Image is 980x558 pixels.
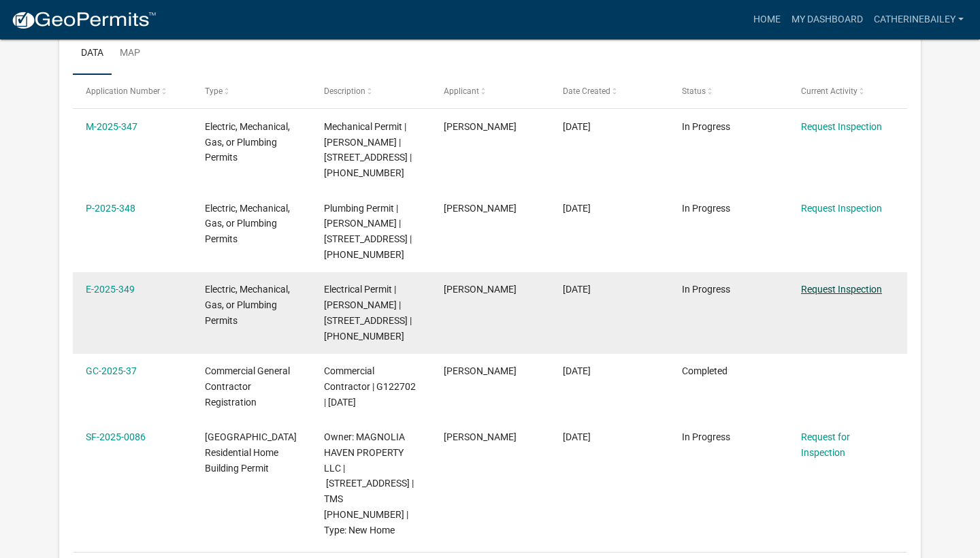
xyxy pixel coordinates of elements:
span: Date Created [563,86,610,96]
span: Type [205,86,223,96]
a: Request for Inspection [801,431,850,458]
span: Catherine Bailey [444,431,517,442]
span: Applicant [444,86,479,96]
span: Plumbing Permit | Reggie Bailey | 1347 HORSESHOE RD | 088-00-00-035 [324,203,412,260]
span: Catherine Bailey [444,365,517,376]
span: Description [324,86,365,96]
span: 07/01/2025 [563,431,591,442]
a: Request Inspection [801,121,882,132]
span: Catherine Bailey [444,121,517,132]
span: Commercial General Contractor Registration [205,365,290,408]
a: Home [748,7,786,33]
a: E-2025-349 [86,284,135,295]
span: Current Activity [801,86,857,96]
a: M-2025-347 [86,121,137,132]
a: Map [112,32,148,76]
span: Electric, Mechanical, Gas, or Plumbing Permits [205,284,290,326]
datatable-header-cell: Status [669,75,788,108]
a: SF-2025-0086 [86,431,146,442]
span: 07/02/2025 [563,365,591,376]
a: My Dashboard [786,7,868,33]
a: P-2025-348 [86,203,135,214]
span: 07/15/2025 [563,284,591,295]
a: Request Inspection [801,284,882,295]
span: In Progress [682,284,730,295]
datatable-header-cell: Current Activity [788,75,907,108]
datatable-header-cell: Type [192,75,311,108]
a: Data [73,32,112,76]
span: Completed [682,365,728,376]
span: Commercial Contractor | G122702 | 10/31/2026 [324,365,416,408]
datatable-header-cell: Applicant [430,75,549,108]
a: GC-2025-37 [86,365,137,376]
span: Application Number [86,86,160,96]
a: Request Inspection [801,203,882,214]
datatable-header-cell: Date Created [550,75,669,108]
span: 07/15/2025 [563,203,591,214]
span: Mechanical Permit | Reggie Bailey | 1347 HORSESHOE RD | 088-00-00-035 [324,121,412,178]
span: In Progress [682,431,730,442]
span: Owner: MAGNOLIA HAVEN PROPERTY LLC | 1347 HORSESHOE RD | TMS 088-00-00-035 | Type: New Home [324,431,414,536]
span: Catherine Bailey [444,203,517,214]
span: Catherine Bailey [444,284,517,295]
span: Electric, Mechanical, Gas, or Plumbing Permits [205,121,290,163]
span: Electrical Permit | Reggie Bailey | 1347 HORSESHOE RD | 088-00-00-035 [324,284,412,341]
span: Electric, Mechanical, Gas, or Plumbing Permits [205,203,290,245]
span: Status [682,86,706,96]
datatable-header-cell: Description [311,75,430,108]
span: In Progress [682,203,730,214]
span: In Progress [682,121,730,132]
span: Abbeville County Residential Home Building Permit [205,431,297,474]
span: 07/15/2025 [563,121,591,132]
datatable-header-cell: Application Number [73,75,192,108]
a: Catherinebailey [868,7,969,33]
